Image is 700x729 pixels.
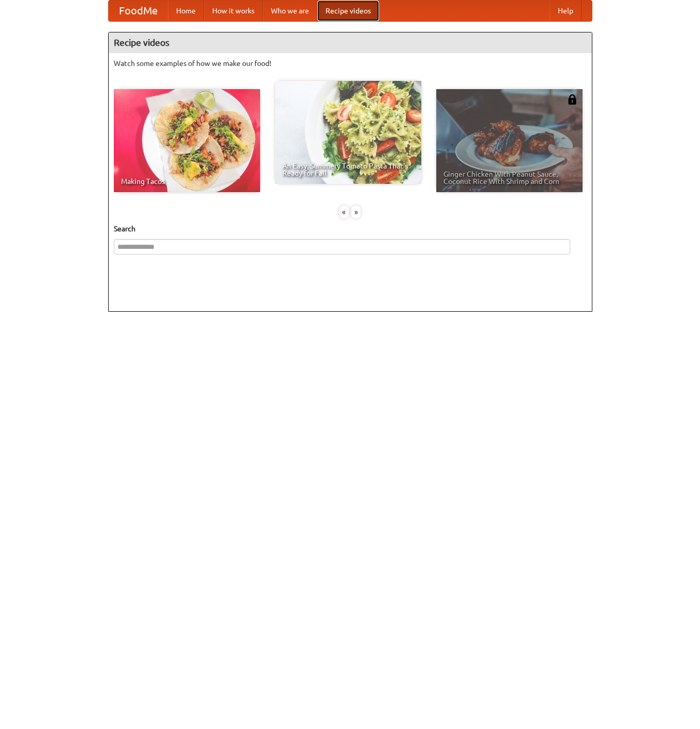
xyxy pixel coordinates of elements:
a: Who we are [263,1,317,21]
a: Recipe videos [317,1,379,21]
div: » [351,206,361,218]
span: An Easy, Summery Tomato Pasta That's Ready for Fall [282,162,414,177]
h5: Search [114,224,587,234]
a: Help [550,1,582,21]
h4: Recipe videos [109,32,592,53]
div: « [339,206,349,218]
p: Watch some examples of how we make our food! [114,58,587,69]
a: Home [168,1,204,21]
a: FoodMe [109,1,168,21]
a: How it works [204,1,263,21]
a: Making Tacos [114,89,260,192]
img: 483408.png [567,94,577,105]
a: An Easy, Summery Tomato Pasta That's Ready for Fall [275,81,421,184]
span: Making Tacos [121,178,253,185]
